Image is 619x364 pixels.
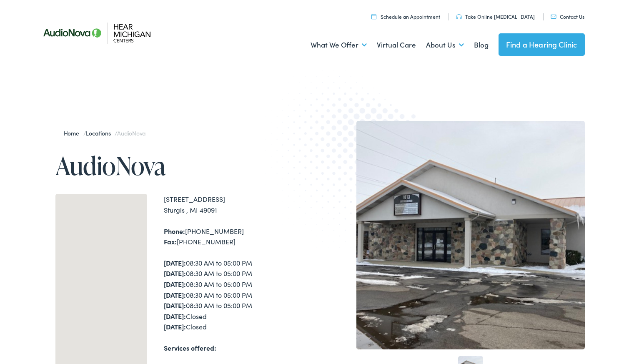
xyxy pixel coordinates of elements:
div: [PHONE_NUMBER] [PHONE_NUMBER] [164,226,310,247]
a: Take Online [MEDICAL_DATA] [456,13,535,20]
img: utility icon [551,15,556,19]
a: Blog [474,30,489,60]
a: Home [64,129,83,137]
span: AudioNova [117,129,145,137]
a: About Us [426,30,464,60]
strong: [DATE]: [164,301,186,310]
strong: Phone: [164,226,185,236]
a: What We Offer [311,30,367,60]
strong: [DATE]: [164,322,186,331]
strong: [DATE]: [164,279,186,289]
strong: Fax: [164,237,177,246]
a: Schedule an Appointment [371,13,440,20]
span: / / [64,129,146,137]
a: Virtual Care [377,30,416,60]
a: Find a Hearing Clinic [499,33,585,56]
strong: [DATE]: [164,290,186,299]
img: utility icon [456,14,462,19]
img: utility icon [371,14,376,19]
div: 08:30 AM to 05:00 PM 08:30 AM to 05:00 PM 08:30 AM to 05:00 PM 08:30 AM to 05:00 PM 08:30 AM to 0... [164,258,310,332]
div: [STREET_ADDRESS] Sturgis , MI 49091 [164,194,310,215]
a: Locations [86,129,115,137]
h1: AudioNova [55,152,310,179]
strong: [DATE]: [164,258,186,267]
a: Contact Us [551,13,584,20]
strong: Services offered: [164,343,216,352]
strong: [DATE]: [164,311,186,321]
strong: [DATE]: [164,269,186,278]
